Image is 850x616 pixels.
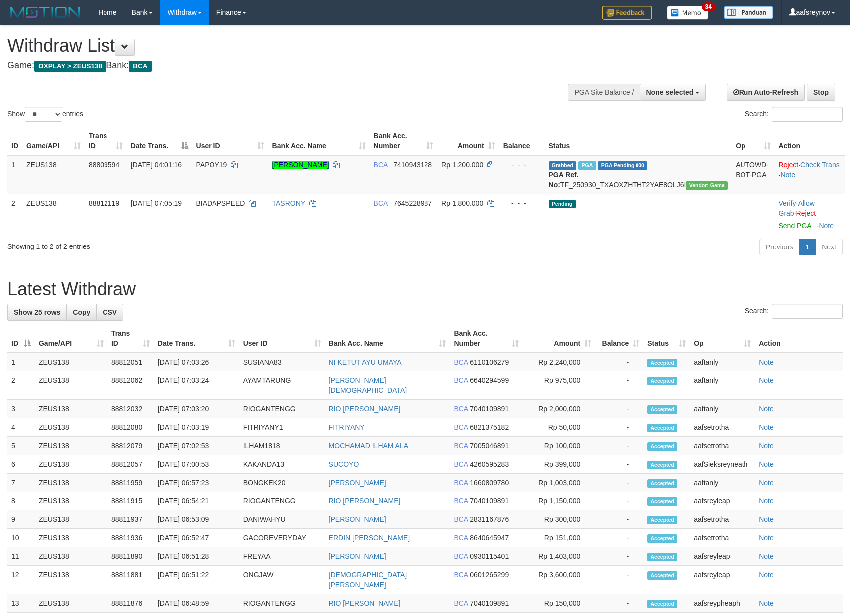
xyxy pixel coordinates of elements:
[107,418,154,437] td: 88812080
[370,127,438,155] th: Bank Acc. Number: activate to sort column ascending
[454,479,468,487] span: BCA
[454,497,468,505] span: BCA
[690,418,755,437] td: aafsetrotha
[595,529,643,547] td: -
[107,492,154,510] td: 88811915
[647,534,677,543] span: Accepted
[454,405,468,413] span: BCA
[7,492,35,510] td: 8
[819,222,834,230] a: Note
[759,423,774,431] a: Note
[107,455,154,474] td: 88812057
[329,460,359,468] a: SUCOYO
[131,161,182,169] span: [DATE] 04:01:16
[239,324,325,353] th: User ID: activate to sort column ascending
[595,324,643,353] th: Balance: activate to sort column ascending
[22,194,85,235] td: ZEUS138
[800,161,840,169] a: Check Trans
[35,400,107,418] td: ZEUS138
[745,107,843,122] label: Search:
[85,127,127,155] th: Trans ID: activate to sort column ascending
[470,515,509,523] span: Copy 2831167876 to clipboard
[437,127,499,155] th: Amount: activate to sort column ascending
[643,324,690,353] th: Status: activate to sort column ascending
[598,161,647,170] span: PGA Pending
[523,594,595,613] td: Rp 150,000
[154,400,239,418] td: [DATE] 07:03:20
[7,304,67,321] a: Show 25 rows
[7,353,35,371] td: 1
[759,497,774,505] a: Note
[779,199,815,217] a: Allow Grab
[523,529,595,547] td: Rp 151,000
[690,371,755,400] td: aaftanly
[107,547,154,566] td: 88811890
[7,418,35,437] td: 4
[647,442,677,451] span: Accepted
[470,405,509,413] span: Copy 7040109891 to clipboard
[759,552,774,560] a: Note
[690,324,755,353] th: Op: activate to sort column ascending
[523,492,595,510] td: Rp 1,150,000
[35,492,107,510] td: ZEUS138
[107,371,154,400] td: 88812062
[647,553,677,561] span: Accepted
[796,209,816,217] a: Reject
[470,571,509,579] span: Copy 0601265299 to clipboard
[35,594,107,613] td: ZEUS138
[7,155,22,194] td: 1
[595,400,643,418] td: -
[107,474,154,492] td: 88811959
[470,552,509,560] span: Copy 0930115401 to clipboard
[595,547,643,566] td: -
[239,566,325,594] td: ONGJAW
[775,127,846,155] th: Action
[7,61,557,71] h4: Game: Bank:
[7,127,22,155] th: ID
[759,239,799,255] a: Previous
[732,155,774,194] td: AUTOWD-BOT-PGA
[595,455,643,474] td: -
[131,199,182,207] span: [DATE] 07:05:19
[568,84,639,101] div: PGA Site Balance /
[595,594,643,613] td: -
[73,308,90,316] span: Copy
[239,547,325,566] td: FREYAA
[239,437,325,455] td: ILHAM1818
[107,566,154,594] td: 88811881
[196,199,245,207] span: BIADAPSPEED
[523,371,595,400] td: Rp 975,000
[523,455,595,474] td: Rp 399,000
[35,371,107,400] td: ZEUS138
[724,6,773,19] img: panduan.png
[454,442,468,450] span: BCA
[89,199,119,207] span: 88812119
[470,479,509,487] span: Copy 1660809780 to clipboard
[7,194,22,235] td: 2
[329,358,402,366] a: NI KETUT AYU UMAYA
[272,199,305,207] a: TASRONY
[523,353,595,371] td: Rp 2,240,000
[690,400,755,418] td: aaftanly
[329,497,401,505] a: RIO [PERSON_NAME]
[192,127,268,155] th: User ID: activate to sort column ascending
[690,492,755,510] td: aafsreyleap
[646,88,694,96] span: None selected
[441,199,483,207] span: Rp 1.800.000
[523,474,595,492] td: Rp 1,003,000
[239,529,325,547] td: GACOREVERYDAY
[454,599,468,607] span: BCA
[154,529,239,547] td: [DATE] 06:52:47
[732,127,774,155] th: Op: activate to sort column ascending
[35,547,107,566] td: ZEUS138
[759,460,774,468] a: Note
[690,474,755,492] td: aaftanly
[578,161,596,170] span: Marked by aaftanly
[470,497,509,505] span: Copy 7040109891 to clipboard
[503,198,541,208] div: - - -
[154,547,239,566] td: [DATE] 06:51:28
[690,455,755,474] td: aafSieksreyneath
[239,418,325,437] td: FITRIYANY1
[329,515,386,523] a: [PERSON_NAME]
[523,418,595,437] td: Rp 50,000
